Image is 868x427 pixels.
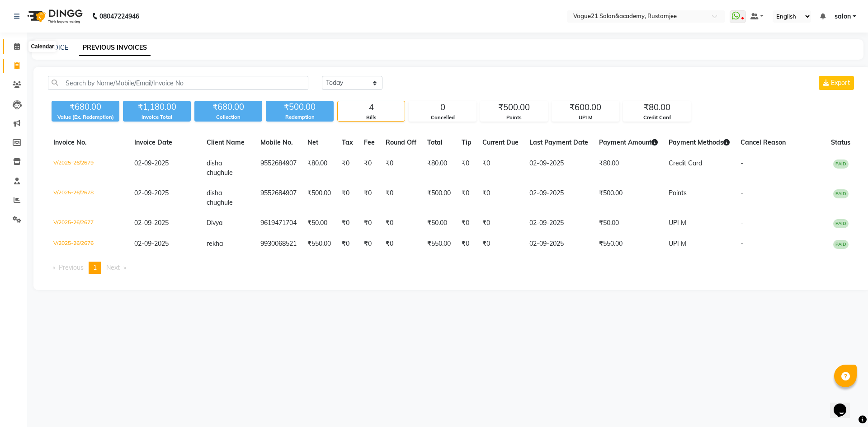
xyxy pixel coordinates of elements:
span: PAID [833,219,849,228]
td: ₹0 [336,183,359,213]
td: 9552684907 [255,153,302,183]
div: Bills [338,114,405,122]
span: Client Name [207,138,245,146]
div: ₹80.00 [623,101,690,114]
span: - [741,219,743,227]
div: ₹500.00 [481,101,547,114]
div: Cancelled [409,114,476,122]
td: ₹80.00 [302,153,336,183]
td: ₹80.00 [594,153,663,183]
span: Payment Amount [599,138,658,146]
span: UPI M [669,219,686,227]
td: ₹0 [359,213,380,234]
td: V/2025-26/2676 [48,234,129,254]
td: ₹0 [380,183,422,213]
div: ₹680.00 [52,101,119,113]
div: Invoice Total [123,113,191,121]
td: ₹0 [336,213,359,234]
td: 02-09-2025 [524,153,594,183]
div: 0 [409,101,476,114]
span: Next [106,263,120,272]
span: Previous [59,263,84,272]
div: 4 [338,101,405,114]
td: ₹0 [477,153,524,183]
td: ₹0 [456,183,477,213]
span: Total [427,138,443,146]
td: ₹0 [477,234,524,254]
td: ₹0 [380,234,422,254]
td: 02-09-2025 [524,234,594,254]
td: ₹550.00 [302,234,336,254]
span: Net [307,138,318,146]
td: ₹0 [477,213,524,234]
span: Tip [462,138,472,146]
td: ₹0 [477,183,524,213]
td: ₹0 [456,234,477,254]
td: ₹0 [380,213,422,234]
span: Cancel Reason [741,138,786,146]
div: Collection [194,113,262,121]
td: ₹550.00 [422,234,456,254]
td: ₹500.00 [302,183,336,213]
span: disha chughule [207,189,233,206]
span: - [741,239,743,248]
td: ₹0 [336,153,359,183]
span: PAID [833,240,849,249]
span: Round Off [386,138,416,146]
span: 1 [93,263,97,272]
span: Tax [342,138,353,146]
span: UPI M [669,239,686,248]
td: ₹80.00 [422,153,456,183]
span: disha chughule [207,159,233,177]
td: ₹0 [359,153,380,183]
a: PREVIOUS INVOICES [79,40,151,56]
td: ₹50.00 [422,213,456,234]
span: Export [831,79,850,87]
td: ₹50.00 [594,213,663,234]
td: ₹0 [456,213,477,234]
span: Points [669,189,687,197]
div: ₹1,180.00 [123,101,191,113]
span: 02-09-2025 [134,189,169,197]
div: ₹600.00 [552,101,619,114]
td: ₹500.00 [422,183,456,213]
span: - [741,189,743,197]
span: salon [835,12,851,21]
td: V/2025-26/2679 [48,153,129,183]
span: Invoice No. [53,138,87,146]
td: ₹0 [380,153,422,183]
span: PAID [833,189,849,198]
span: 02-09-2025 [134,239,169,248]
iframe: chat widget [830,391,859,418]
span: 02-09-2025 [134,219,169,227]
div: Points [481,114,547,122]
span: Last Payment Date [529,138,588,146]
td: ₹50.00 [302,213,336,234]
td: ₹0 [359,183,380,213]
span: Fee [364,138,375,146]
span: Divya [207,219,222,227]
div: Credit Card [623,114,690,122]
input: Search by Name/Mobile/Email/Invoice No [48,76,308,90]
span: Status [831,138,850,146]
b: 08047224946 [99,4,139,29]
td: ₹0 [456,153,477,183]
div: Value (Ex. Redemption) [52,113,119,121]
span: - [741,159,743,167]
span: PAID [833,160,849,169]
span: 02-09-2025 [134,159,169,167]
img: logo [23,4,85,29]
span: Current Due [482,138,519,146]
td: 9552684907 [255,183,302,213]
button: Export [819,76,854,90]
td: V/2025-26/2678 [48,183,129,213]
td: ₹0 [336,234,359,254]
div: ₹500.00 [266,101,334,113]
span: Mobile No. [260,138,293,146]
td: ₹500.00 [594,183,663,213]
td: ₹0 [359,234,380,254]
span: rekha [207,239,223,248]
td: 02-09-2025 [524,213,594,234]
td: 9930068521 [255,234,302,254]
div: Calendar [28,41,56,52]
